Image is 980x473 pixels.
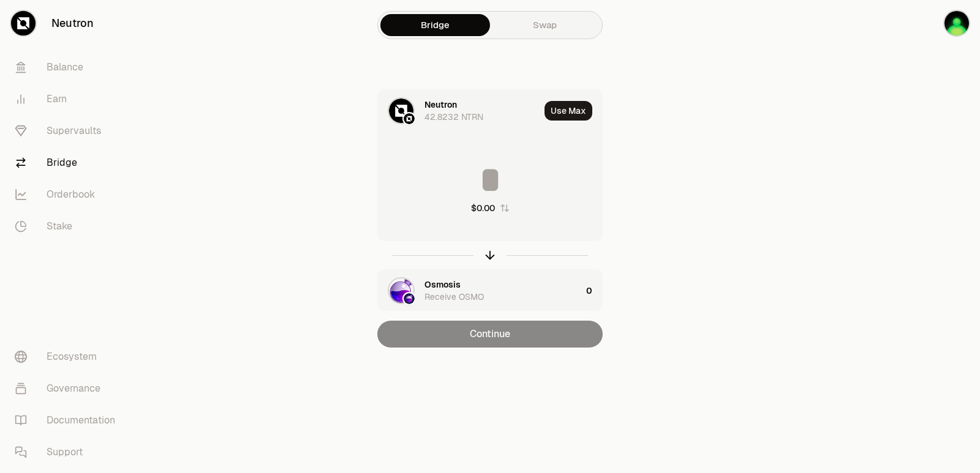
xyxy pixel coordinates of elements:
[389,278,413,303] img: OSMO Logo
[389,99,413,123] img: NTRN Logo
[545,101,592,121] button: Use Max
[424,111,483,123] div: 42.8232 NTRN
[380,14,490,36] a: Bridge
[378,90,540,132] div: NTRN LogoNeutron LogoNeutron42.8232 NTRN
[5,373,132,404] a: Governance
[404,293,415,304] img: Osmosis Logo
[5,210,132,242] a: Stake
[378,270,602,311] button: OSMO LogoOsmosis LogoOsmosisReceive OSMO0
[490,14,600,36] a: Swap
[404,113,415,124] img: Neutron Logo
[471,202,510,214] button: $0.00
[378,270,581,311] div: OSMO LogoOsmosis LogoOsmosisReceive OSMO
[424,291,484,303] div: Receive OSMO
[5,179,132,210] a: Orderbook
[5,147,132,179] a: Bridge
[471,202,495,214] div: $0.00
[424,278,461,291] div: Osmosis
[5,115,132,147] a: Supervaults
[944,11,969,35] img: sandy mercy
[5,341,132,373] a: Ecosystem
[5,83,132,115] a: Earn
[586,270,602,311] div: 0
[424,99,457,111] div: Neutron
[5,436,132,468] a: Support
[5,51,132,83] a: Balance
[5,404,132,436] a: Documentation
